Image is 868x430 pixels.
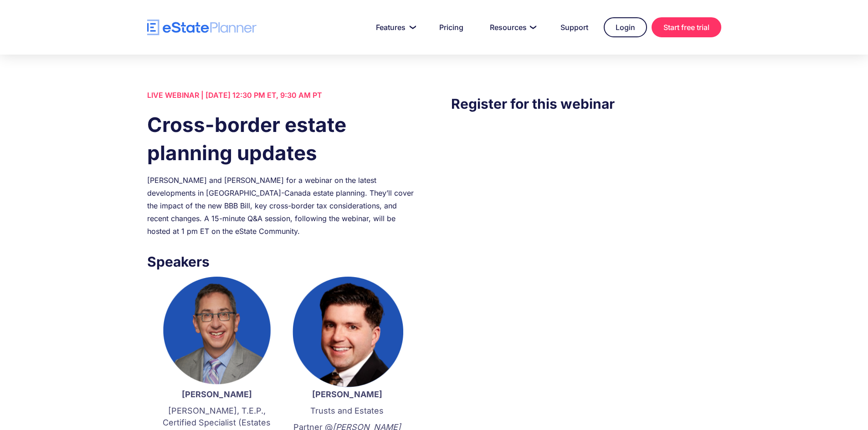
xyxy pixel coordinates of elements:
a: Pricing [428,18,474,36]
a: home [147,20,257,35]
h3: Register for this webinar [451,93,721,114]
a: Support [550,18,599,36]
strong: [PERSON_NAME] [312,390,382,399]
a: Features [365,18,424,36]
div: LIVE WEBINAR | [DATE] 12:30 PM ET, 9:30 AM PT [147,89,417,101]
a: Start free trial [652,17,721,37]
div: [PERSON_NAME] and [PERSON_NAME] for a webinar on the latest developments in [GEOGRAPHIC_DATA]-Can... [147,174,417,238]
a: Resources [479,18,545,36]
h1: Cross-border estate planning updates [147,111,417,167]
iframe: Form 0 [451,132,721,287]
p: Trusts and Estates [291,405,403,417]
a: Login [604,17,647,37]
strong: [PERSON_NAME] [182,390,252,399]
h3: Speakers [147,251,417,272]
